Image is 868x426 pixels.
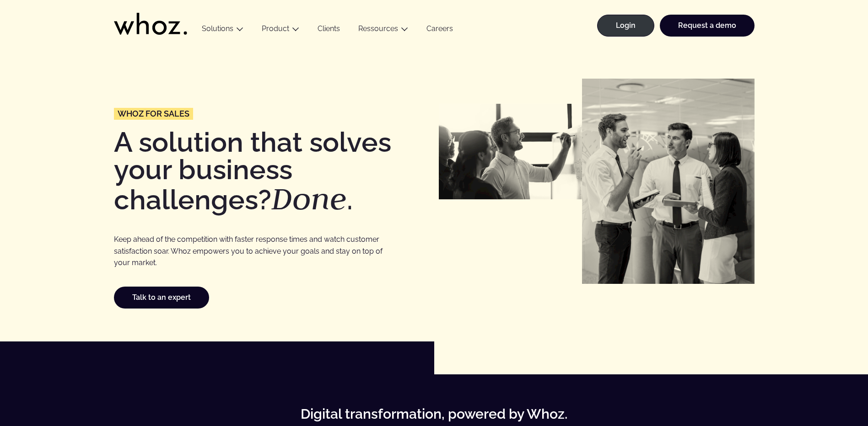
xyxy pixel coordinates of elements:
a: Talk to an expert [114,287,209,309]
a: Clients [308,24,349,37]
button: Solutions [193,24,253,37]
em: Done [271,178,347,218]
a: Ressources [358,24,398,33]
a: Request a demo [660,15,755,37]
button: Ressources [349,24,417,37]
span: Whoz for Sales [118,110,189,118]
strong: Digital transformation, powered by Whoz. [301,406,567,422]
a: Product [262,24,289,33]
p: Keep ahead of the competition with faster response times and watch customer satisfaction soar. Wh... [114,234,398,268]
button: Product [253,24,308,37]
a: Login [597,15,654,37]
h1: A solution that solves your business challenges? . [114,128,430,214]
a: Careers [417,24,462,37]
